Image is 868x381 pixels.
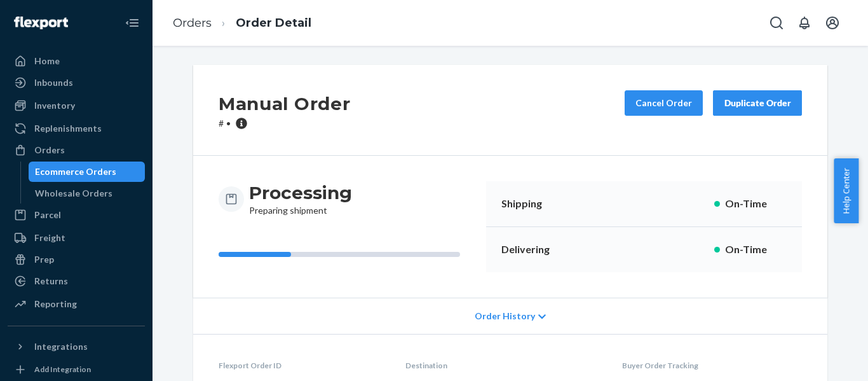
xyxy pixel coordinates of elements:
p: On-Time [725,242,787,257]
div: Prep [34,253,54,266]
a: Wholesale Orders [29,183,146,204]
div: Ecommerce Orders [35,165,116,178]
button: Duplicate Order [713,90,802,116]
div: Orders [34,144,65,156]
div: Inbounds [34,76,73,89]
p: Shipping [501,197,574,211]
a: Freight [8,228,145,248]
a: Orders [8,140,145,160]
a: Home [8,51,145,71]
p: On-Time [725,197,787,211]
div: Reporting [34,298,77,310]
img: Flexport logo [14,17,68,29]
div: Wholesale Orders [35,187,112,200]
span: • [226,118,231,128]
button: Close Navigation [119,10,145,36]
a: Replenishments [8,118,145,139]
button: Integrations [8,336,145,357]
button: Cancel Order [625,90,703,116]
button: Open account menu [820,10,845,36]
h2: Manual Order [219,90,350,117]
a: Inbounds [8,73,145,93]
div: Returns [34,275,68,287]
button: Open notifications [792,10,817,36]
a: Reporting [8,294,145,314]
div: Preparing shipment [249,181,352,217]
div: Home [34,55,60,67]
div: Integrations [34,340,88,353]
ol: breadcrumbs [163,4,322,42]
a: Inventory [8,95,145,116]
p: Delivering [501,242,574,257]
dt: Destination [405,360,602,371]
p: # [219,117,350,130]
a: Parcel [8,205,145,225]
a: Prep [8,249,145,270]
dt: Buyer Order Tracking [622,360,802,371]
div: Parcel [34,209,61,221]
a: Order Detail [236,16,311,30]
div: Replenishments [34,122,102,135]
div: Freight [34,232,65,244]
div: Inventory [34,99,75,112]
button: Help Center [834,158,858,223]
a: Returns [8,271,145,291]
h3: Processing [249,181,352,204]
button: Open Search Box [764,10,789,36]
dt: Flexport Order ID [219,360,385,371]
a: Ecommerce Orders [29,162,146,182]
span: Order History [475,310,535,322]
div: Duplicate Order [724,97,791,109]
div: Add Integration [34,364,91,375]
a: Add Integration [8,362,145,377]
a: Orders [173,16,212,30]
